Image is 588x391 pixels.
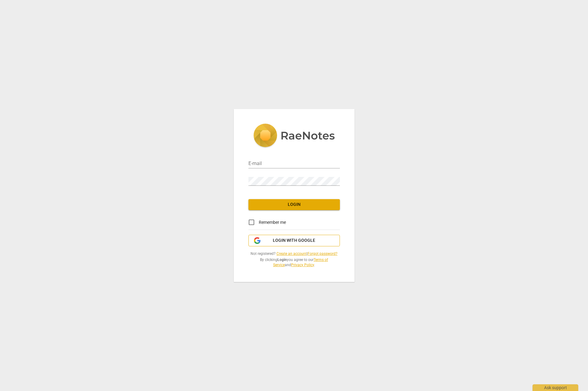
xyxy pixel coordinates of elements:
a: Create an account [276,252,307,256]
img: 5ac2273c67554f335776073100b6d88f.svg [253,124,335,149]
span: Login [253,202,335,208]
span: By clicking you agree to our and . [248,257,340,267]
span: Login with Google [273,238,315,244]
a: Privacy Policy [291,263,314,267]
a: Forgot password? [308,252,337,256]
button: Login [248,199,340,210]
span: Remember me [259,219,286,226]
button: Login with Google [248,235,340,246]
a: Terms of Service [273,258,328,267]
span: Not registered? | [248,251,340,256]
div: Ask support [533,384,578,391]
b: Login [277,258,287,262]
